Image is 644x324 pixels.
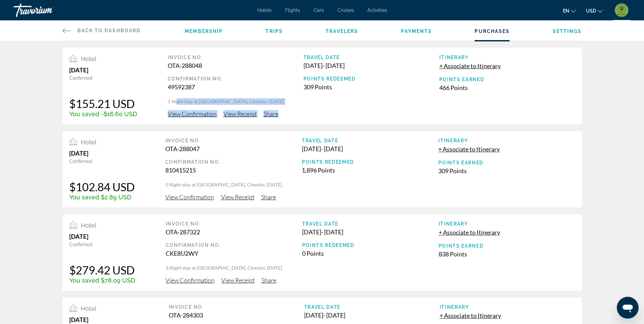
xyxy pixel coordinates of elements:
[337,7,354,13] a: Cruises
[261,193,276,201] span: Share
[304,304,440,310] div: Travel Date
[438,138,575,143] div: Itinerary
[439,55,575,60] div: Itinerary
[303,83,439,91] div: 309 Points
[440,311,501,320] button: + Associate to Itinerary
[69,110,137,118] div: You saved -$16.60 USD
[166,242,302,248] div: Confirmation No.
[168,76,303,82] div: Confirmation No.
[69,277,135,284] div: You saved $78.09 USD
[302,138,438,143] div: Travel Date
[81,222,96,229] span: Hotel
[77,28,141,33] span: Back to Dashboard
[168,110,217,118] span: View Confirmation
[302,228,439,236] div: [DATE] - [DATE]
[69,263,135,277] div: $279.42 USD
[81,305,96,312] span: Hotel
[613,3,630,17] button: User Menu
[302,242,439,248] div: Points Redeemed
[69,194,135,201] div: You saved $2.89 USD
[62,20,141,41] a: Back to Dashboard
[438,145,500,153] button: + Associate to Itinerary
[166,221,302,227] div: Invoice No.
[166,228,302,236] div: OTA-287322
[14,1,81,19] a: Travorium
[165,159,302,165] div: Confirmation No.
[165,145,302,152] div: OTA-288047
[314,7,324,13] a: Cars
[69,233,135,240] div: [DATE]
[69,97,137,110] div: $155.21 USD
[166,276,215,284] span: View Confirmation
[168,83,303,91] div: 49592387
[165,181,575,188] p: 1 Night stay at [GEOGRAPHIC_DATA], Checkin: [DATE]
[69,180,135,194] div: $102.84 USD
[475,29,510,34] span: Purchases
[165,193,214,201] span: View Confirmation
[367,7,387,13] a: Activities
[166,265,575,271] p: 3 Night stay at [GEOGRAPHIC_DATA], Checkin: [DATE]
[263,110,278,118] span: Share
[615,3,628,17] img: 2Q==
[69,149,135,157] div: [DATE]
[326,29,358,34] span: Travelers
[302,221,439,227] div: Travel Date
[223,110,257,118] span: View Receipt
[69,75,137,81] div: Confirmed
[257,7,272,13] a: Hotels
[185,29,223,34] a: Membership
[302,145,438,152] div: [DATE] - [DATE]
[285,7,300,13] a: Flights
[69,66,137,74] div: [DATE]
[439,243,575,249] div: Points Earned
[165,166,302,174] div: 810415215
[169,304,304,310] div: Invoice No.
[401,29,432,34] a: Payments
[438,145,500,153] span: + Associate to Itinerary
[165,138,302,143] div: Invoice No.
[169,311,304,319] div: OTA-284303
[166,250,302,257] div: CKE8U2WY
[439,250,575,258] div: 838 Points
[168,62,303,69] div: OTA-288048
[221,276,255,284] span: View Receipt
[617,297,639,319] iframe: Button to launch messaging window
[168,55,303,60] div: Invoice No.
[553,29,582,34] a: Settings
[438,160,575,165] div: Points Earned
[302,166,438,174] div: 1,896 Points
[439,221,575,227] div: Itinerary
[438,167,575,175] div: 309 Points
[69,242,135,247] div: Confirmed
[302,159,438,165] div: Points Redeemed
[168,98,575,105] p: 1 Night stay at [GEOGRAPHIC_DATA], Checkin: [DATE]
[304,311,440,319] div: [DATE] - [DATE]
[265,29,283,34] a: Trips
[302,250,439,257] div: 0 Points
[303,55,439,60] div: Travel Date
[563,8,569,14] span: en
[439,77,575,82] div: Points Earned
[261,276,276,284] span: Share
[303,76,439,82] div: Points Redeemed
[586,6,603,16] button: Change currency
[81,55,96,62] span: Hotel
[439,62,501,70] button: + Associate to Itinerary
[440,304,575,310] div: Itinerary
[586,8,596,14] span: USD
[221,193,254,201] span: View Receipt
[439,229,500,236] span: + Associate to Itinerary
[81,139,96,146] span: Hotel
[69,159,135,164] div: Confirmed
[439,228,500,236] button: + Associate to Itinerary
